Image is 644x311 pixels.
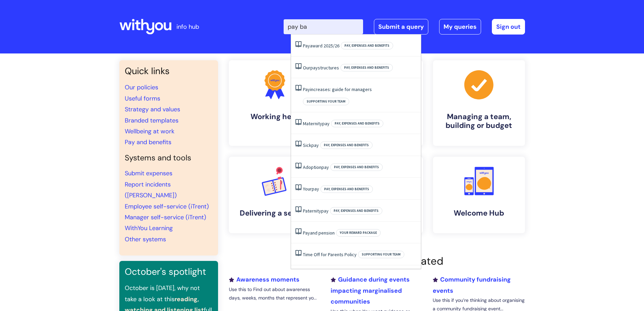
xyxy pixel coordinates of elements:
a: Report incidents ([PERSON_NAME]) [125,180,177,199]
a: Other systems [125,235,166,243]
a: Payaward 2025/26 [303,43,339,49]
span: Pay, expenses and benefits [330,207,382,215]
h3: Quick links [125,66,213,76]
a: Welcome Hub [433,157,525,233]
span: pay [312,186,319,192]
p: Use this to Find out about awareness days, weeks, months that represent yo... [229,285,321,302]
h4: Working here [234,112,315,121]
span: Pay, expenses and benefits [340,64,393,71]
a: Strategy and values [125,105,180,113]
span: Pay, expenses and benefits [320,185,373,193]
a: Payincreases: guide for managers [303,86,372,92]
a: Wellbeing at work [125,127,174,135]
span: pay [321,164,329,170]
span: Supporting your team [303,98,349,105]
a: Our policies [125,83,158,91]
a: Time Off for Parents Policy [303,251,357,258]
span: Supporting your team [358,251,404,258]
a: Awareness moments [229,275,300,284]
span: Your reward package [336,229,381,237]
a: Pay and benefits [125,138,171,146]
span: Pay, expenses and benefits [330,163,383,171]
h4: Delivering a service [234,209,315,218]
span: pay [311,142,319,148]
span: Pay [303,43,310,49]
span: pay [322,120,330,127]
a: Managing a team, building or budget [433,60,525,146]
a: Manager self-service (iTrent) [125,213,206,221]
a: Useful forms [125,94,160,103]
a: Sign out [492,19,525,35]
h4: Managing a team, building or budget [438,112,520,130]
input: Search [284,19,363,34]
a: Guidance during events impacting marginalised communities [331,275,410,306]
span: pay [321,208,329,214]
a: Employee self-service (iTrent) [125,202,209,210]
a: Submit a query [374,19,428,35]
a: Yourpay [303,186,319,192]
a: Maternitypay [303,120,330,127]
h4: Welcome Hub [438,209,520,218]
div: | - [284,19,525,35]
h3: October's spotlight [125,266,213,277]
a: Submit expenses [125,169,172,177]
a: Sickpay [303,142,319,148]
span: Pay, expenses and benefits [320,141,373,149]
a: Community fundraising events [433,275,511,294]
a: Ourpaystructures [303,65,339,71]
a: Branded templates [125,116,178,125]
a: Payand pension [303,230,335,236]
span: pay [310,65,318,71]
a: My queries [439,19,481,35]
a: Working here [229,60,321,146]
a: WithYou Learning [125,224,173,232]
span: Pay [303,230,310,236]
span: Pay [303,86,310,92]
a: Adoptionpay [303,164,329,170]
a: Delivering a service [229,157,321,233]
h4: Systems and tools [125,153,213,163]
p: info hub [176,21,199,32]
h2: Recently added or updated [229,255,525,267]
a: Paternitypay [303,208,329,214]
span: Pay, expenses and benefits [341,42,393,49]
span: Pay, expenses and benefits [331,120,383,127]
